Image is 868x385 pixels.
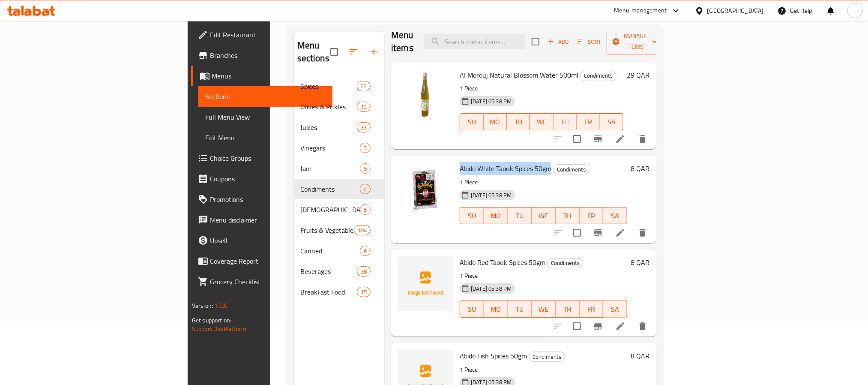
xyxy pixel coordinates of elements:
[191,210,332,230] a: Menu disclaimer
[615,228,626,238] a: Edit menu item
[627,69,650,81] h6: 29 QAR
[460,113,483,130] button: SU
[548,258,583,268] span: Condiments
[556,207,580,224] button: TH
[192,315,231,326] span: Get support on:
[191,230,332,251] a: Upsell
[191,66,332,86] a: Menus
[607,210,624,222] span: SA
[210,235,326,246] span: Upsell
[460,83,623,94] p: 1 Piece
[301,225,354,235] div: Fruits & Vegetables
[460,349,527,362] span: Abido Fish Spices 50gm
[357,288,370,296] span: 15
[357,287,371,297] div: items
[357,268,370,276] span: 38
[604,116,620,128] span: SA
[191,168,332,189] a: Coupons
[301,81,357,91] span: Spices
[294,72,385,306] nav: Menu sections
[464,303,481,316] span: SU
[398,69,453,124] img: Al Morouj Natural Blossom Water 500ml
[527,33,545,51] span: Select section
[583,210,600,222] span: FR
[554,113,577,130] button: TH
[568,130,586,148] span: Select to update
[294,261,385,282] div: Beverages38
[535,303,552,316] span: WE
[467,285,515,293] span: [DATE] 05:38 PM
[488,303,505,316] span: MO
[210,194,326,205] span: Promotions
[854,6,856,15] span: i
[360,185,370,193] span: 4
[484,113,507,130] button: MO
[467,191,515,199] span: [DATE] 05:38 PM
[191,271,332,292] a: Grocery Checklist
[301,163,360,174] span: Jam
[556,301,580,318] button: TH
[487,116,503,128] span: MO
[580,116,596,128] span: FR
[191,189,332,210] a: Promotions
[301,143,360,153] span: Vinegars
[212,71,326,81] span: Menus
[294,241,385,261] div: Canned6
[301,102,357,112] div: Olives & Pickles
[631,162,650,174] h6: 8 QAR
[210,174,326,184] span: Coupons
[464,210,481,222] span: SU
[545,35,572,48] span: Add item
[391,29,413,54] h2: Menu items
[588,129,608,149] button: Branch-specific-item
[424,34,525,49] input: search
[294,179,385,199] div: Condiments4
[210,153,326,163] span: Choice Groups
[360,163,371,174] div: items
[191,45,332,66] a: Branches
[533,116,550,128] span: WE
[547,37,570,47] span: Add
[294,199,385,220] div: [DEMOGRAPHIC_DATA]5
[294,220,385,241] div: Fruits & Vegetables104
[575,35,603,48] button: Sort
[205,91,326,102] span: Sections
[460,364,627,375] p: 1 Piece
[198,107,332,127] a: Full Menu View
[580,207,604,224] button: FR
[578,37,601,47] span: Sort
[600,113,623,130] button: SA
[398,256,453,311] img: Abido Red Taouk Spices 50gm
[607,28,664,55] button: Manage items
[192,323,246,334] a: Support.OpsPlatform
[191,24,332,45] a: Edit Restaurant
[301,122,357,132] div: Juices
[631,256,650,268] h6: 8 QAR
[360,205,371,215] div: items
[707,6,764,15] div: [GEOGRAPHIC_DATA]
[614,6,667,16] div: Menu-management
[614,31,657,52] span: Manage items
[301,184,360,194] div: Condiments
[460,162,551,175] span: Abido White Taouk Spices 50gm
[460,301,484,318] button: SU
[357,266,371,277] div: items
[210,277,326,287] span: Grocery Checklist
[294,158,385,179] div: Jam9
[360,165,370,173] span: 9
[568,224,586,242] span: Select to update
[559,303,576,316] span: TH
[360,206,370,214] span: 5
[294,76,385,96] div: Spices22
[530,113,553,130] button: WE
[354,226,370,235] span: 104
[357,122,371,132] div: items
[357,103,370,111] span: 13
[577,113,600,130] button: FR
[191,148,332,168] a: Choice Groups
[547,258,584,268] div: Condiments
[398,162,453,217] img: Abido White Taouk Spices 50gm
[357,102,371,112] div: items
[301,287,357,297] span: BreakFast Food
[508,207,532,224] button: TU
